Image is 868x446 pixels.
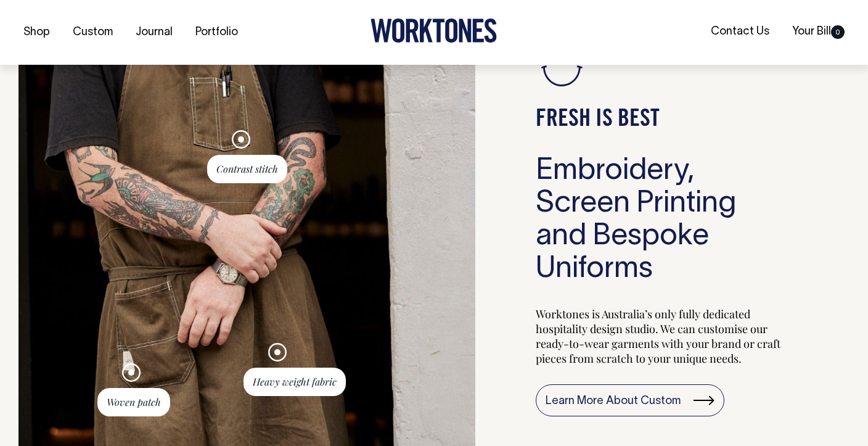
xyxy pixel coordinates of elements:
p: Worktones is Australia’s only fully dedicated hospitality design studio. We can customise our rea... [536,307,789,366]
span: Contrast stitch [207,155,287,183]
a: Your Bill0 [787,22,850,42]
a: Learn More About Custom [536,384,724,416]
a: Journal [131,22,178,43]
a: Shop [18,22,55,43]
a: Custom [68,22,118,43]
span: Heavy weight fabric [244,368,346,396]
h4: FRESH IS BEST [536,105,789,133]
span: 0 [831,25,845,39]
a: Portfolio [190,22,243,43]
a: Contact Us [706,22,774,42]
h3: Embroidery, Screen Printing and Bespoke Uniforms [536,155,789,286]
span: Woven patch [97,388,170,416]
